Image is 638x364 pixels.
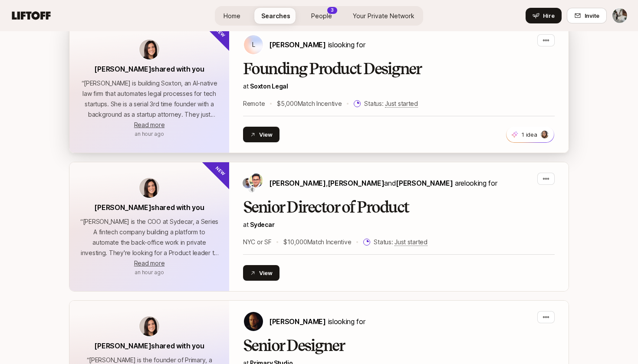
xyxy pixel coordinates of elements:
[248,186,255,193] img: Nik Talreja
[396,179,453,187] span: [PERSON_NAME]
[134,259,164,267] span: Read more
[346,8,421,24] a: Your Private Network
[385,100,418,108] span: Just started
[80,78,219,120] p: “ [PERSON_NAME] is building Soxton, an AI-native law firm that automates legal processes for tech...
[374,237,427,247] p: Status:
[243,237,271,247] p: NYC or SF
[261,11,290,20] span: Searches
[567,8,607,23] button: Invite
[269,316,365,327] p: is looking for
[244,312,263,331] img: Nicholas Pattison
[543,11,555,20] span: Hire
[243,199,555,216] h2: Senior Director of Product
[304,8,339,24] a: People3
[243,220,555,230] p: at
[254,8,297,24] a: Searches
[224,11,240,20] span: Home
[326,179,385,187] span: ,
[243,127,280,142] button: View
[364,98,418,109] p: Status:
[249,174,263,187] img: Shriram Bhashyam
[612,8,627,23] img: Nishtha Dalal
[139,316,159,336] img: avatar-url
[522,130,537,139] p: 1 idea
[243,337,555,354] h2: Senior Designer
[384,179,453,187] span: and
[134,120,164,130] button: Read more
[585,11,599,20] span: Invite
[135,131,164,137] span: September 17, 2025 9:07am
[283,237,351,247] p: $10,000 Match Incentive
[201,148,244,190] div: New
[612,8,628,23] button: Nishtha Dalal
[506,126,554,143] button: 1 idea
[353,11,414,20] span: Your Private Network
[526,8,562,23] button: Hire
[331,7,334,13] p: 3
[134,258,164,269] button: Read more
[94,203,204,212] span: [PERSON_NAME] shared with you
[243,178,253,188] img: Adam Hill
[395,238,428,246] span: Just started
[250,221,274,228] a: Sydecar
[94,341,204,350] span: [PERSON_NAME] shared with you
[243,81,555,92] p: at
[541,131,549,138] img: 2414d9ae_99c8_4d7c_b5af_58fc005aa43d.jpg
[269,40,326,49] span: [PERSON_NAME]
[243,98,265,109] p: Remote
[269,177,497,189] p: are looking for
[243,265,280,281] button: View
[134,121,164,128] span: Read more
[269,179,326,187] span: [PERSON_NAME]
[139,39,159,59] img: avatar-url
[277,98,342,109] p: $5,000 Match Incentive
[252,39,255,50] p: L
[139,178,159,198] img: avatar-url
[311,11,332,20] span: People
[269,39,365,50] p: is looking for
[269,317,326,326] span: [PERSON_NAME]
[80,216,219,258] p: “ [PERSON_NAME] is the COO at Sydecar, a Series A fintech company building a platform to automate...
[328,179,385,187] span: [PERSON_NAME]
[217,8,247,24] a: Home
[250,82,288,90] span: Soxton Legal
[94,65,204,73] span: [PERSON_NAME] shared with you
[135,269,164,275] span: September 17, 2025 9:07am
[243,60,555,78] h2: Founding Product Designer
